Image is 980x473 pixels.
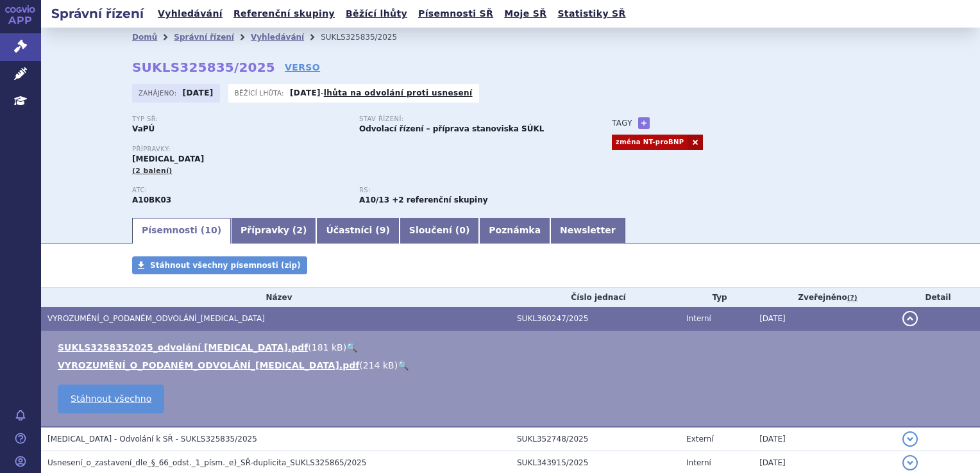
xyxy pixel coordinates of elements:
th: Zveřejněno [753,288,896,307]
a: + [638,117,650,129]
a: Písemnosti (10) [132,218,231,244]
strong: SUKLS325835/2025 [132,60,275,75]
a: Referenční skupiny [230,5,339,22]
a: VERSO [285,61,320,74]
a: Newsletter [550,218,625,244]
span: VYROZUMĚNÍ_O_PODANÉM_ODVOLÁNÍ_JARDIANCE [47,314,265,323]
strong: metformin a vildagliptin [359,195,389,204]
span: 0 [459,225,466,235]
abbr: (?) [847,294,857,303]
th: Číslo jednací [511,288,680,307]
a: Sloučení (0) [400,218,479,244]
a: 🔍 [398,360,409,370]
p: RS: [359,187,573,194]
span: 181 kB [312,342,343,353]
a: Moje SŘ [500,5,550,22]
span: Zahájeno: [139,88,179,98]
span: 10 [205,225,217,235]
span: Běžící lhůta: [235,88,287,98]
p: Typ SŘ: [132,115,346,123]
span: 2 [296,225,303,235]
a: Statistiky SŘ [553,5,629,22]
a: Stáhnout všechno [58,385,164,413]
span: 214 kB [363,360,394,370]
a: VYROZUMĚNÍ_O_PODANÉM_ODVOLÁNÍ_[MEDICAL_DATA].pdf [58,360,359,370]
td: SUKL352748/2025 [511,427,680,451]
button: detail [902,311,918,326]
a: Běžící lhůty [342,5,411,22]
span: Usnesení_o_zastavení_dle_§_66_odst._1_písm._e)_SŘ-duplicita_SUKLS325865/2025 [47,458,366,467]
li: ( ) [58,341,967,354]
a: Stáhnout všechny písemnosti (zip) [132,256,307,274]
td: [DATE] [753,307,896,331]
td: [DATE] [753,427,896,451]
span: [MEDICAL_DATA] [132,154,204,163]
span: Externí [686,435,713,444]
strong: [DATE] [183,88,214,97]
a: změna NT-proBNP [612,135,688,150]
a: Účastníci (9) [316,218,399,244]
button: detail [902,431,918,447]
span: Interní [686,458,711,467]
a: SUKLS3258352025_odvolání [MEDICAL_DATA].pdf [58,342,308,353]
p: Stav řízení: [359,115,573,123]
span: (2 balení) [132,167,173,175]
a: Vyhledávání [154,5,226,22]
span: Stáhnout všechny písemnosti (zip) [150,261,301,270]
a: 🔍 [346,342,357,353]
a: Poznámka [479,218,550,244]
a: lhůta na odvolání proti usnesení [324,88,473,97]
li: ( ) [58,359,967,372]
strong: VaPÚ [132,124,155,133]
strong: +2 referenční skupiny [392,195,487,204]
strong: Odvolací řízení – příprava stanoviska SÚKL [359,124,544,133]
span: 9 [380,225,386,235]
a: Písemnosti SŘ [414,5,497,22]
a: Domů [132,33,157,42]
a: Přípravky (2) [231,218,316,244]
li: SUKLS325835/2025 [321,28,414,47]
p: Přípravky: [132,145,586,153]
td: SUKL360247/2025 [511,307,680,331]
p: - [290,88,473,98]
strong: EMPAGLIFLOZIN [132,195,171,204]
th: Typ [680,288,753,307]
span: Interní [686,314,711,323]
span: Jardiance - Odvolání k SŘ - SUKLS325835/2025 [47,435,257,444]
th: Název [41,288,511,307]
h2: Správní řízení [41,4,154,22]
th: Detail [896,288,980,307]
h3: Tagy [612,115,632,131]
p: ATC: [132,187,346,194]
a: Vyhledávání [251,33,304,42]
button: detail [902,455,918,470]
a: Správní řízení [174,33,234,42]
strong: [DATE] [290,88,321,97]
